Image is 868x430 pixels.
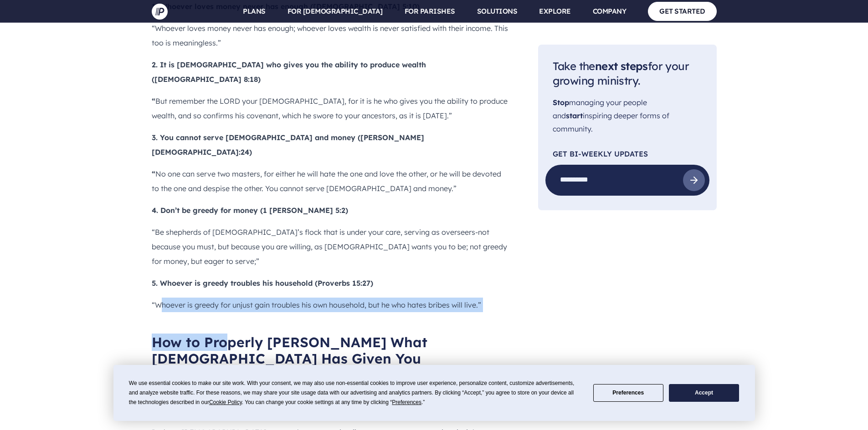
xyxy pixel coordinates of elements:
p: managing your people and inspiring deeper forms of community. [553,96,702,136]
p: But remember the LORD your [DEMOGRAPHIC_DATA], for it is he who gives you the ability to produce ... [152,94,509,123]
div: Cookie Consent Prompt [113,365,755,421]
div: We use essential cookies to make our site work. With your consent, we may also use non-essential ... [129,379,582,407]
span: next steps [595,59,648,73]
b: 4. Don’t be greedy for money (1 [PERSON_NAME] 5:2) [152,206,348,215]
span: start [566,111,583,120]
b: “ [152,96,155,106]
h2: How to Properly [PERSON_NAME] What [DEMOGRAPHIC_DATA] Has Given You [152,334,509,367]
span: Preferences [392,399,421,405]
b: 5. Whoever is greedy troubles his household (Proverbs 15:27) [152,278,373,288]
button: Accept [669,384,739,402]
span: Cookie Policy [209,399,242,405]
span: Stop [553,98,569,107]
a: GET STARTED [648,2,717,20]
p: “Whoever is greedy for unjust gain troubles his own household, but he who hates bribes will live.” [152,298,509,312]
p: “Whoever loves money never has enough; whoever loves wealth is never satisfied with their income.... [152,21,509,50]
p: Get Bi-Weekly Updates [553,150,702,157]
button: Preferences [593,384,663,402]
b: “ [152,169,155,178]
p: No one can serve two masters, for either he will hate the one and love the other, or he will be d... [152,167,509,196]
b: 2. It is [DEMOGRAPHIC_DATA] who gives you the ability to produce wealth ([DEMOGRAPHIC_DATA] 8:18) [152,60,426,84]
p: “Be shepherds of [DEMOGRAPHIC_DATA]’s flock that is under your care, serving as overseers-not bec... [152,225,509,268]
b: 3. You cannot serve [DEMOGRAPHIC_DATA] and money ([PERSON_NAME][DEMOGRAPHIC_DATA]:24) [152,133,424,157]
span: Take the for your growing ministry. [553,59,689,88]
